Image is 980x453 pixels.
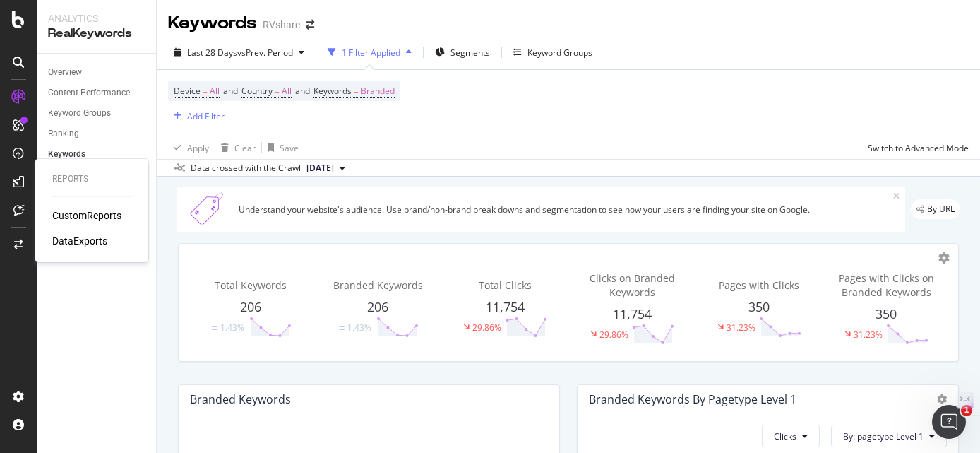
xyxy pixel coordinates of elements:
[774,430,796,442] span: Clicks
[52,234,107,248] a: DataExports
[168,107,225,124] button: Add Filter
[237,47,293,59] span: vs Prev. Period
[239,204,893,216] div: Understand your website's audience. Use brand/non-brand break downs and segmentation to see how y...
[187,47,237,59] span: Last 28 Days
[262,136,299,159] button: Save
[48,127,146,141] a: Ranking
[190,392,291,406] div: Branded Keywords
[762,425,820,447] button: Clicks
[719,278,799,292] span: Pages with Clicks
[313,85,352,97] span: Keywords
[223,85,238,97] span: and
[48,106,146,121] a: Keyword Groups
[48,86,146,100] a: Content Performance
[48,65,82,80] div: Overview
[48,106,111,121] div: Keyword Groups
[932,405,966,439] iframe: Intercom live chat
[527,47,592,59] div: Keyword Groups
[212,326,217,330] img: Equal
[911,199,960,219] div: legacy label
[339,326,345,330] img: Equal
[215,136,256,159] button: Clear
[52,208,121,223] a: CustomReports
[215,278,287,292] span: Total Keywords
[241,85,273,97] span: Country
[472,322,501,334] div: 29.86%
[220,322,244,334] div: 1.43%
[275,85,280,97] span: =
[429,41,496,64] button: Segments
[333,278,423,292] span: Branded Keywords
[590,271,675,299] span: Clicks on Branded Keywords
[868,142,969,154] div: Switch to Advanced Mode
[48,11,145,25] div: Analytics
[927,205,955,213] span: By URL
[48,127,79,141] div: Ranking
[174,85,201,97] span: Device
[210,81,220,101] span: All
[599,329,628,341] div: 29.86%
[295,85,310,97] span: and
[831,425,947,447] button: By: pagetype Level 1
[187,142,209,154] div: Apply
[234,142,256,154] div: Clear
[748,298,770,315] span: 350
[508,41,598,64] button: Keyword Groups
[839,271,934,299] span: Pages with Clicks on Branded Keywords
[361,81,395,101] span: Branded
[306,162,334,175] span: 2025 Sep. 19th
[48,25,145,42] div: RealKeywords
[367,298,388,315] span: 206
[191,162,301,175] div: Data crossed with the Crawl
[52,173,131,185] div: Reports
[187,110,225,122] div: Add Filter
[168,41,310,64] button: Last 28 DaysvsPrev. Period
[263,18,300,32] div: RVshare
[48,147,146,162] a: Keywords
[48,86,130,100] div: Content Performance
[182,192,233,226] img: Xn5yXbTLC6GvtKIoinKAiP4Hm0QJ922KvQwAAAAASUVORK5CYII=
[613,305,652,322] span: 11,754
[450,47,490,59] span: Segments
[306,20,314,30] div: arrow-right-arrow-left
[48,65,146,80] a: Overview
[479,278,532,292] span: Total Clicks
[342,47,400,59] div: 1 Filter Applied
[168,136,209,159] button: Apply
[48,147,85,162] div: Keywords
[589,392,796,406] div: Branded Keywords By pagetype Level 1
[203,85,208,97] span: =
[876,305,897,322] span: 350
[354,85,359,97] span: =
[862,136,969,159] button: Switch to Advanced Mode
[843,430,924,442] span: By: pagetype Level 1
[168,11,257,35] div: Keywords
[240,298,261,315] span: 206
[322,41,417,64] button: 1 Filter Applied
[727,322,755,334] div: 31.23%
[854,329,883,341] div: 31.23%
[301,160,351,177] button: [DATE]
[486,298,525,315] span: 11,754
[282,81,292,101] span: All
[347,322,371,334] div: 1.43%
[280,142,299,154] div: Save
